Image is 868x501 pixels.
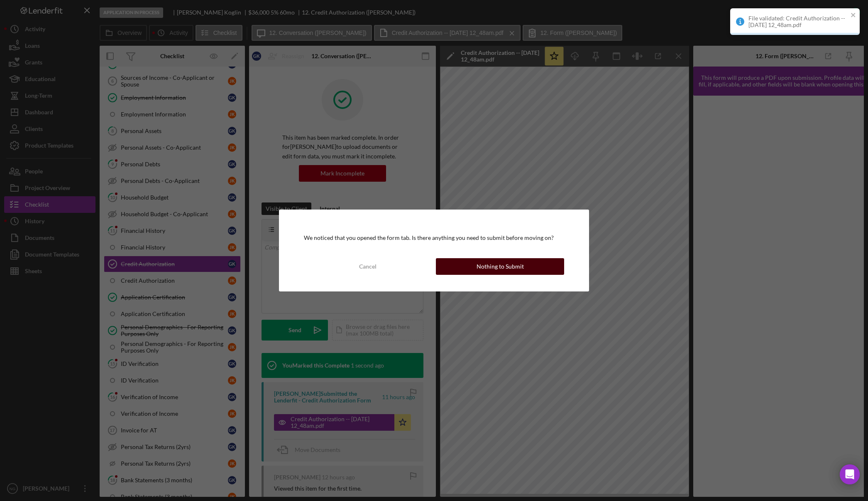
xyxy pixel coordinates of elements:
div: Nothing to Submit [477,258,524,275]
div: Cancel [359,258,377,275]
button: Cancel [304,258,432,275]
div: File validated: Credit Authorization -- [DATE] 12_48am.pdf [748,15,848,28]
div: We noticed that you opened the form tab. Is there anything you need to submit before moving on? [304,234,564,241]
button: close [851,12,856,20]
button: Nothing to Submit [436,258,564,275]
div: Open Intercom Messenger [840,464,860,484]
